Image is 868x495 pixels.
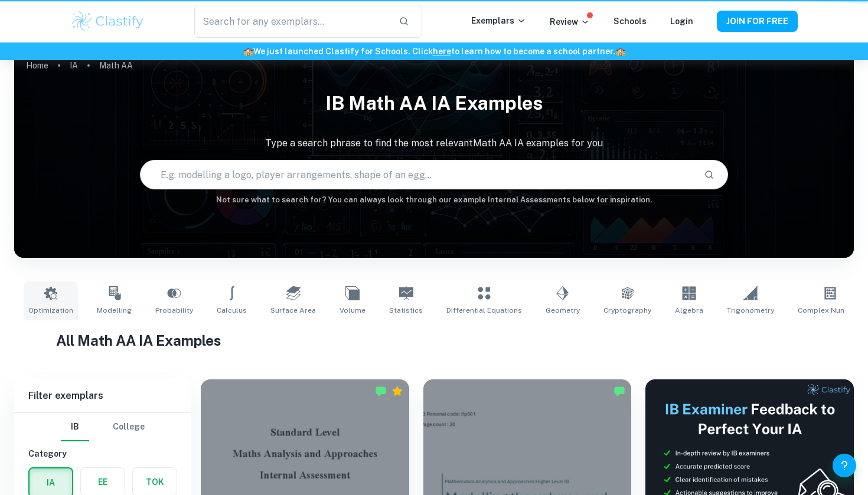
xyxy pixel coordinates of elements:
[194,5,389,38] input: Search for any exemplars...
[670,17,693,26] a: Login
[99,59,133,72] p: Math AA
[14,194,854,206] h6: Not sure what to search for? You can always look through our example Internal Assessments below f...
[340,305,366,316] span: Volume
[113,413,145,441] button: College
[28,447,177,460] h6: Category
[61,413,89,441] button: IB
[389,305,423,316] span: Statistics
[28,305,73,316] span: Optimization
[614,17,647,26] a: Schools
[471,14,526,27] p: Exemplars
[717,11,798,32] button: JOIN FOR FREE
[70,57,78,74] a: IA
[833,454,856,477] button: Help and Feedback
[798,305,863,316] span: Complex Numbers
[675,305,703,316] span: Algebra
[155,305,193,316] span: Probability
[550,15,590,28] p: Review
[141,158,694,191] input: E.g. modelling a logo, player arrangements, shape of an egg...
[26,57,48,74] a: Home
[14,84,854,122] h1: IB Math AA IA examples
[97,305,132,316] span: Modelling
[14,136,854,150] p: Type a search phrase to find the most relevant Math AA IA examples for you
[14,379,191,412] h6: Filter exemplars
[56,330,812,351] h1: All Math AA IA Examples
[375,385,387,397] img: Marked
[614,385,625,397] img: Marked
[2,45,866,58] h6: We just launched Clastify for Schools. Click to learn how to become a school partner.
[70,9,145,33] img: Clastify logo
[433,47,451,56] a: here
[243,47,253,56] span: 🏫
[615,47,625,56] span: 🏫
[446,305,522,316] span: Differential Equations
[391,385,403,397] div: Premium
[603,305,651,316] span: Cryptography
[727,305,774,316] span: Trigonometry
[61,413,145,441] div: Filter type choice
[217,305,247,316] span: Calculus
[699,165,719,185] button: Search
[546,305,580,316] span: Geometry
[270,305,316,316] span: Surface Area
